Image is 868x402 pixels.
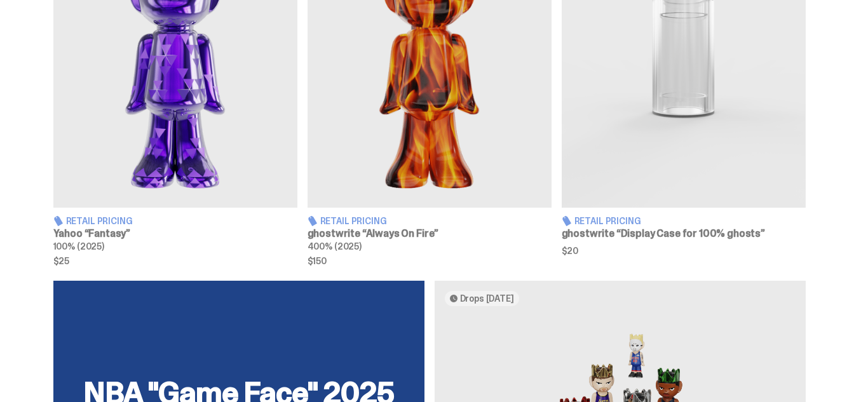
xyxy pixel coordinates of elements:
span: Retail Pricing [320,217,387,225]
span: 400% (2025) [308,241,362,252]
h3: ghostwrite “Always On Fire” [308,229,552,239]
span: Retail Pricing [66,217,133,225]
span: 100% (2025) [53,241,104,252]
span: $25 [53,257,297,265]
h3: ghostwrite “Display Case for 100% ghosts” [562,229,806,239]
span: Drops [DATE] [460,293,514,304]
span: Retail Pricing [574,217,641,225]
h3: Yahoo “Fantasy” [53,229,297,239]
span: $20 [562,246,806,255]
span: $150 [308,257,552,265]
